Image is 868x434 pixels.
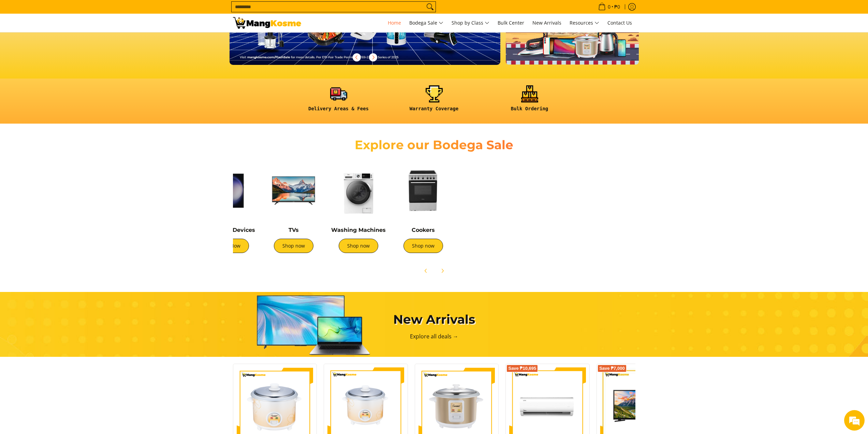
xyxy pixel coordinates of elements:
a: <h6><strong>Delivery Areas & Fees</strong></h6> [294,85,383,117]
span: Save ₱10,695 [508,366,536,370]
a: Shop now [403,239,443,253]
span: ₱0 [613,4,621,9]
a: Shop now [339,239,378,253]
span: • [596,3,622,11]
span: Save ₱7,000 [599,366,625,370]
span: Shop by Class [452,19,489,27]
button: Previous [418,263,433,278]
a: Home [384,14,404,32]
button: Previous [349,50,364,65]
a: <h6><strong>Warranty Coverage</strong></h6> [390,85,479,117]
a: Bodega Sale [406,14,447,32]
a: Contact Us [604,14,635,32]
a: Resources [566,14,603,32]
button: Next [366,50,381,65]
button: Search [425,2,436,12]
img: Washing Machines [329,162,387,220]
span: Bulk Center [498,19,524,26]
span: Home [388,19,401,26]
img: Mang Kosme: Your Home Appliances Warehouse Sale Partner! [233,17,301,29]
h2: Explore our Bodega Sale [335,137,533,153]
a: TVs [289,227,299,233]
a: Shop by Class [448,14,493,32]
a: Explore all deals → [410,333,458,340]
span: New Arrivals [532,19,561,26]
span: Bodega Sale [409,19,443,27]
nav: Main Menu [308,14,635,32]
span: 0 [607,4,612,9]
a: <h6><strong>Bulk Ordering</strong></h6> [485,85,574,117]
a: New Arrivals [529,14,565,32]
a: Washing Machines [331,227,386,233]
a: Shop now [274,239,313,253]
a: Cookers [412,227,435,233]
span: Resources [570,19,599,27]
a: Bulk Center [494,14,528,32]
span: Contact Us [607,19,632,26]
img: Cookers [394,162,452,220]
button: Next [435,263,450,278]
img: New Arrivals [215,292,400,357]
img: TVs [265,162,323,220]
